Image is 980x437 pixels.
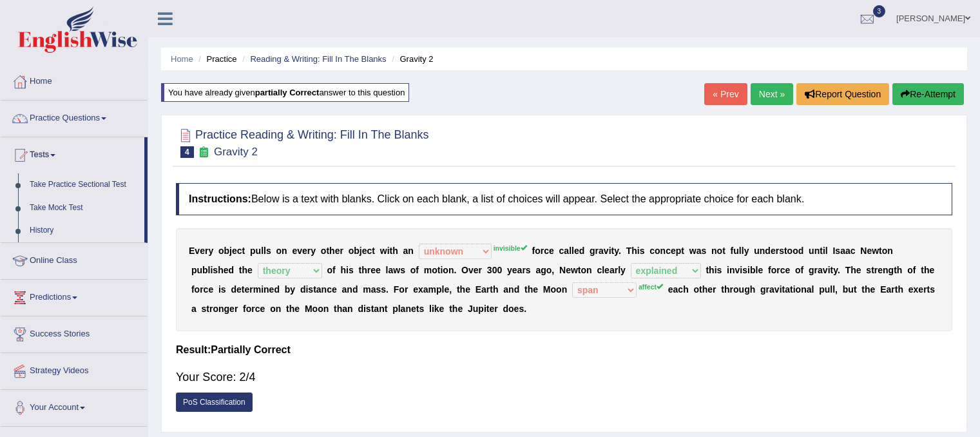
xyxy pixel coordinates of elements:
[342,284,347,295] b: a
[929,265,934,275] b: e
[282,246,287,256] b: n
[1,353,148,385] a: Strategy Videos
[559,246,564,256] b: c
[666,246,671,256] b: c
[250,54,386,64] a: Reading & Writing: Fill In The Blanks
[541,246,544,256] b: r
[771,265,777,275] b: o
[569,246,572,256] b: l
[214,146,258,158] small: Gravity 2
[735,265,740,275] b: v
[197,146,211,159] small: Exam occurring question
[913,265,916,275] b: f
[481,284,486,295] b: a
[285,284,291,295] b: b
[760,246,765,256] b: n
[236,284,242,295] b: e
[649,246,655,256] b: c
[833,265,838,275] b: y
[367,265,370,275] b: r
[468,265,474,275] b: v
[244,284,249,295] b: e
[200,284,203,295] b: r
[494,244,527,252] sup: invisible
[879,246,882,256] b: t
[602,265,604,275] b: l
[559,265,566,275] b: N
[346,265,349,275] b: i
[204,284,209,295] b: c
[850,246,856,256] b: c
[316,284,322,295] b: a
[479,265,482,275] b: r
[671,246,676,256] b: e
[340,246,343,256] b: r
[717,246,723,256] b: o
[831,265,834,275] b: t
[535,246,541,256] b: o
[887,246,893,256] b: n
[302,246,307,256] b: e
[400,265,405,275] b: s
[436,284,442,295] b: p
[197,265,202,275] b: u
[493,284,499,295] b: h
[454,265,456,275] b: .
[907,265,913,275] b: o
[24,219,144,242] a: History
[229,246,232,256] b: j
[838,265,840,275] b: .
[361,265,367,275] b: h
[715,265,717,275] b: i
[809,246,814,256] b: u
[507,265,512,275] b: y
[604,246,609,256] b: v
[247,265,253,275] b: e
[386,284,389,295] b: .
[24,173,144,197] a: Take Practice Sectional Test
[229,265,235,275] b: d
[796,83,889,105] button: Report Question
[276,246,282,256] b: o
[544,246,549,256] b: c
[655,246,660,256] b: o
[860,246,867,256] b: N
[487,265,492,275] b: 3
[701,246,706,256] b: s
[883,265,889,275] b: n
[874,265,878,275] b: r
[522,265,525,275] b: r
[448,265,454,275] b: n
[639,283,663,291] sup: affect
[828,265,831,275] b: i
[208,265,211,275] b: l
[255,88,320,97] b: partially correct
[465,284,470,295] b: e
[1,101,148,133] a: Practice Questions
[313,284,316,295] b: t
[840,246,845,256] b: a
[371,284,376,295] b: a
[440,265,443,275] b: i
[795,265,801,275] b: o
[386,265,389,275] b: l
[176,126,429,158] h2: Practice Reading & Writing: Fill In The Blanks
[871,265,874,275] b: t
[474,265,479,275] b: e
[526,265,531,275] b: s
[532,246,535,256] b: f
[595,246,599,256] b: r
[359,265,362,275] b: t
[754,246,760,256] b: u
[776,265,780,275] b: r
[424,265,432,275] b: m
[161,83,409,102] div: You have already given answer to this question
[867,246,872,256] b: e
[619,246,621,256] b: .
[329,246,335,256] b: h
[171,54,193,64] a: Home
[347,284,352,295] b: n
[176,393,253,412] a: PoS Classification
[776,246,779,256] b: r
[618,265,620,275] b: l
